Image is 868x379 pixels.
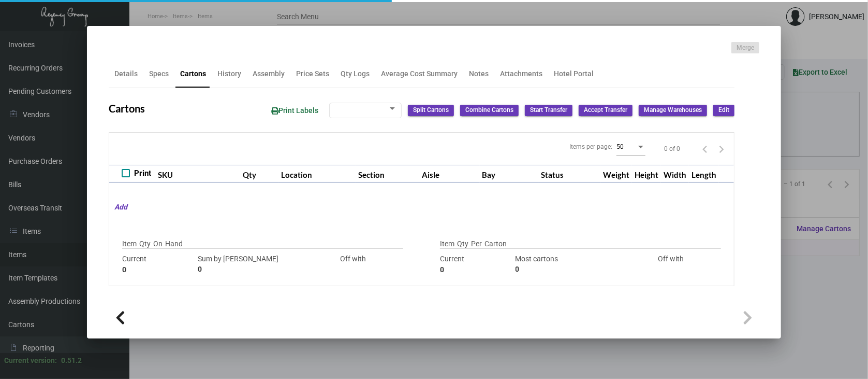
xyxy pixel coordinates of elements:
h2: History [109,299,143,311]
th: Aisle [419,165,479,183]
h2: Cartons [109,102,145,115]
p: On [153,238,163,249]
div: Current [122,254,193,275]
div: 0 of 0 [664,144,680,153]
span: Print Labels [271,106,318,115]
span: Combine Cartons [465,106,513,115]
div: Current [440,254,510,275]
th: Status [538,165,600,183]
div: Cartons [180,68,206,79]
div: Sum by [PERSON_NAME] [198,254,313,275]
p: Qty [457,238,468,249]
button: Merge [731,42,759,53]
p: Item [440,238,454,249]
button: Print Labels [263,101,327,120]
span: Accept Transfer [584,106,627,115]
div: Assembly [253,68,285,79]
div: Attachments [500,68,542,79]
button: Split Cartons [408,105,454,116]
div: Notes [469,68,489,79]
th: Location [278,165,356,183]
div: Off with [318,254,389,275]
p: Hand [165,238,183,249]
span: Split Cartons [413,106,449,115]
span: Manage Warehouses [644,106,702,115]
div: Qty Logs [341,68,370,79]
span: 50 [616,143,624,150]
span: Print [134,167,151,179]
button: Manage Warehouses [639,105,707,116]
th: Section [356,165,420,183]
button: Next page [713,141,730,157]
button: Start Transfer [525,105,572,116]
th: Bay [480,165,539,183]
div: Current version: [4,355,57,366]
th: Height [632,165,661,183]
span: Start Transfer [530,106,567,115]
div: Price Sets [296,68,329,79]
mat-select: Items per page: [616,143,645,151]
button: Previous page [697,141,713,157]
th: Length [689,165,719,183]
span: Merge [737,44,754,52]
div: Specs [149,68,169,79]
div: Average Cost Summary [381,68,458,79]
p: Item [122,238,137,249]
span: Edit [718,106,729,115]
div: 0.51.2 [61,355,82,366]
button: Combine Cartons [460,105,519,116]
p: Carton [484,238,507,249]
p: Per [471,238,482,249]
div: Items per page: [569,142,612,151]
div: Most cartons [516,254,631,275]
th: Qty [240,165,279,183]
div: Off with [636,254,706,275]
button: Accept Transfer [579,105,632,116]
th: Weight [600,165,632,183]
button: Edit [713,105,734,116]
p: Qty [139,238,151,249]
th: Width [661,165,689,183]
th: SKU [155,165,240,183]
mat-hint: Add [109,202,127,213]
div: History [217,68,241,79]
div: Details [114,68,138,79]
div: Hotel Portal [554,68,594,79]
